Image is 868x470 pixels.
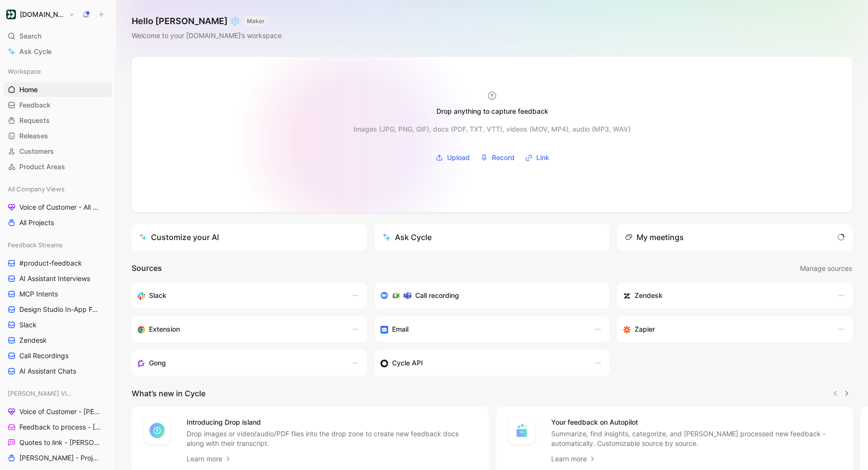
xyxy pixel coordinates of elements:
a: AI Assistant Chats [4,364,112,378]
div: My meetings [625,231,684,243]
span: Link [536,152,549,163]
div: Record & transcribe meetings from Zoom, Meet & Teams. [380,290,597,301]
span: Voice of Customer - [PERSON_NAME] [19,407,101,416]
div: Search [4,29,112,43]
a: Voice of Customer - [PERSON_NAME] [4,404,112,419]
span: Requests [19,116,50,125]
button: Customer.io[DOMAIN_NAME] [4,8,77,21]
span: Record [492,152,515,163]
a: [PERSON_NAME] - Projects [4,451,112,465]
div: Forward emails to your feedback inbox [380,323,585,335]
span: Home [19,85,38,94]
div: Drop anything to capture feedback [436,106,548,117]
span: [PERSON_NAME] - Projects [19,453,99,463]
h2: What’s new in Cycle [132,388,205,399]
span: Call Recordings [19,351,68,361]
h3: Zapier [635,323,655,335]
span: Feedback to process - [PERSON_NAME] [19,422,102,432]
div: Capture feedback from your incoming calls [137,357,342,369]
h4: Your feedback on Autopilot [551,416,841,428]
div: [PERSON_NAME] Views [4,386,112,401]
div: All Company ViewsVoice of Customer - All AreasAll Projects [4,182,112,230]
h3: Extension [149,323,180,335]
span: Feedback Streams [8,240,63,250]
a: Feedback to process - [PERSON_NAME] [4,420,112,434]
span: Voice of Customer - All Areas [19,202,99,212]
a: Voice of Customer - All Areas [4,200,112,215]
img: Customer.io [6,10,16,19]
span: Slack [19,320,37,330]
button: Link [522,150,553,165]
span: #product-feedback [19,258,82,268]
div: Sync customers & send feedback from custom sources. Get inspired by our favorite use case [380,357,585,369]
span: Customers [19,147,54,156]
button: Upload [432,150,473,165]
h3: Zendesk [635,290,663,301]
a: #product-feedback [4,256,112,270]
div: Capture feedback from anywhere on the web [137,323,342,335]
a: MCP Intents [4,287,112,301]
span: Zendesk [19,336,47,345]
span: All Company Views [8,184,65,194]
div: Feedback Streams [4,238,112,252]
h3: Email [392,323,408,335]
h3: Cycle API [392,357,423,369]
a: Quotes to link - [PERSON_NAME] [4,435,112,450]
div: Sync customers and create docs [623,290,827,301]
div: Customize your AI [139,231,219,243]
span: MCP Intents [19,289,58,299]
span: AI Assistant Chats [19,366,76,376]
div: Workspace [4,64,112,79]
h2: Sources [132,262,162,275]
h1: [DOMAIN_NAME] [20,10,65,19]
a: Learn more [187,453,232,465]
span: Design Studio In-App Feedback [19,305,100,314]
a: Feedback [4,98,112,112]
a: Learn more [551,453,597,465]
a: Customers [4,144,112,159]
a: Call Recordings [4,349,112,363]
a: Releases [4,129,112,143]
a: Slack [4,318,112,332]
a: Customize your AI [132,224,367,251]
h3: Call recording [415,290,459,301]
span: Quotes to link - [PERSON_NAME] [19,438,100,447]
span: Feedback [19,100,51,110]
h3: Gong [149,357,166,369]
a: Design Studio In-App Feedback [4,302,112,317]
h1: Hello [PERSON_NAME] ❄️ [132,15,282,27]
button: Manage sources [800,262,853,275]
h3: Slack [149,290,166,301]
span: Workspace [8,67,41,76]
button: MAKER [244,16,268,26]
span: Product Areas [19,162,65,172]
button: Ask Cycle [375,224,610,251]
a: Requests [4,113,112,128]
div: Images (JPG, PNG, GIF), docs (PDF, TXT, VTT), videos (MOV, MP4), audio (MP3, WAV) [353,123,631,135]
a: AI Assistant Interviews [4,271,112,286]
a: Ask Cycle [4,44,112,59]
button: Record [477,150,518,165]
span: Ask Cycle [19,46,52,57]
p: Summarize, find insights, categorize, and [PERSON_NAME] processed new feedback - automatically. C... [551,429,841,448]
p: Drop images or video/audio/PDF files into the drop zone to create new feedback docs along with th... [187,429,477,448]
a: Zendesk [4,333,112,348]
div: Capture feedback from thousands of sources with Zapier (survey results, recordings, sheets, etc). [623,323,827,335]
a: Product Areas [4,160,112,174]
span: All Projects [19,218,54,228]
span: Manage sources [800,263,852,274]
span: Releases [19,131,48,141]
a: All Projects [4,215,112,230]
div: Ask Cycle [382,231,432,243]
span: Upload [447,152,470,163]
span: AI Assistant Interviews [19,274,90,283]
a: Home [4,82,112,97]
div: Welcome to your [DOMAIN_NAME]’s workspace [132,30,282,41]
span: [PERSON_NAME] Views [8,389,73,398]
div: Feedback Streams#product-feedbackAI Assistant InterviewsMCP IntentsDesign Studio In-App FeedbackS... [4,238,112,378]
span: Search [19,30,41,42]
div: Sync your customers, send feedback and get updates in Slack [137,290,342,301]
div: All Company Views [4,182,112,196]
h4: Introducing Drop island [187,416,477,428]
